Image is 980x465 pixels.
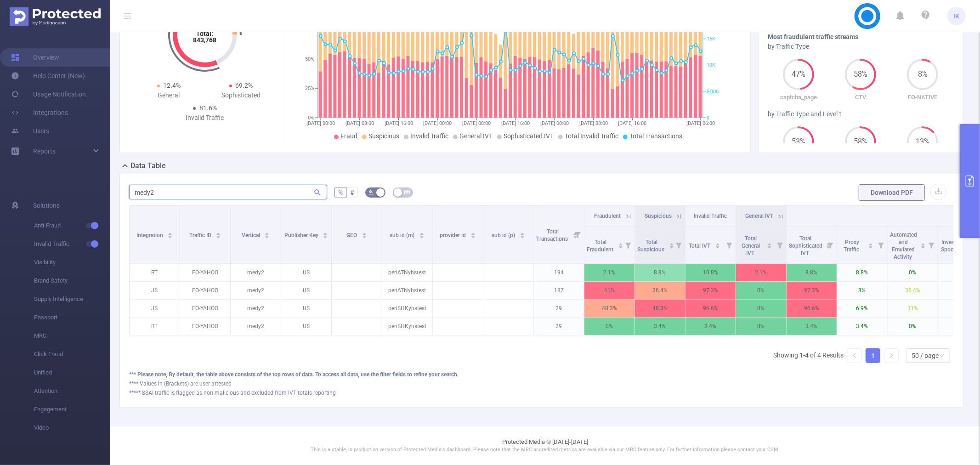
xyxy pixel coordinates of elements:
div: 50 / page [912,349,939,363]
p: 0% [736,318,786,335]
div: Sort [868,242,873,247]
i: icon: caret-down [362,235,367,238]
a: Reports [33,142,56,160]
i: Filter menu [773,227,786,263]
span: 69.2% [236,82,253,89]
a: 1 [866,349,880,363]
div: by Traffic Type [768,42,954,51]
span: Integration [136,232,164,238]
i: Filter menu [571,206,584,263]
span: Video [34,419,110,437]
div: Sort [264,231,270,237]
span: Proxy Traffic [844,239,861,253]
p: US [281,282,331,299]
i: icon: caret-down [265,235,270,238]
i: icon: caret-down [868,245,873,248]
span: Visibility [34,253,110,272]
span: Total Sophisticated IVT [789,235,822,256]
i: Filter menu [622,227,634,263]
p: 48.3% [584,300,634,317]
i: Filter menu [723,227,736,263]
tspan: 15K [707,36,715,42]
tspan: 50% [305,57,314,62]
span: General IVT [459,132,493,140]
p: 96.6% [685,300,736,317]
span: Total General IVT [742,235,760,256]
img: Protected Media [10,7,101,26]
span: 12.4% [164,82,181,89]
span: Suspicious [368,132,399,140]
p: 0% [736,300,786,317]
span: 81.6% [199,104,217,112]
p: 0% [888,264,938,281]
span: Passport [34,308,110,327]
span: Total Transactions [629,132,682,140]
p: 2.1% [584,264,634,281]
i: icon: caret-up [323,231,328,234]
p: medy2 [231,300,281,317]
i: icon: caret-down [618,245,623,248]
div: Invalid Traffic [169,113,241,123]
span: # [350,189,354,196]
span: Fraud [340,132,357,140]
i: icon: caret-down [520,235,525,238]
p: 6.9% [837,300,887,317]
span: 13% [907,138,938,146]
tspan: 10K [707,62,715,68]
i: icon: caret-up [265,231,270,234]
span: Anti-Fraud [34,216,110,235]
div: Sort [167,231,173,237]
span: MRC [34,327,110,345]
p: 8.8% [837,264,887,281]
span: Automated and Emulated Activity [890,232,917,260]
button: Download PDF [859,184,925,201]
i: icon: caret-down [419,235,425,238]
li: 1 [866,348,880,363]
tspan: [DATE] 08:00 [579,120,608,126]
a: Help Center (New) [11,67,85,85]
span: Suspicious [645,213,672,219]
i: Filter menu [874,227,887,263]
span: GEO [346,232,358,238]
span: Supply Intelligence [34,290,110,308]
tspan: 0 [707,115,709,121]
p: 61% [584,282,634,299]
span: 47% [783,71,814,78]
tspan: 0% [308,115,314,121]
tspan: [DATE] 08:00 [462,120,491,126]
p: 3.4% [787,318,837,335]
i: icon: right [889,353,894,358]
tspan: [DATE] 00:00 [423,120,452,126]
div: Sophisticated [205,91,277,100]
i: icon: caret-up [362,231,367,234]
i: icon: caret-up [669,242,674,244]
i: icon: caret-up [216,231,221,234]
b: Most fraudulent traffic streams [768,33,859,40]
a: Usage Notification [11,85,86,103]
p: 194 [534,264,584,281]
p: 3.4% [837,318,887,335]
div: Sort [618,242,623,247]
tspan: [DATE] 06:00 [686,120,715,126]
i: icon: caret-down [920,245,925,248]
span: Total Suspicious [637,239,666,253]
i: icon: caret-up [470,231,476,234]
i: icon: left [852,353,857,358]
i: icon: table [404,189,410,195]
p: US [281,318,331,335]
span: Traffic ID [189,232,213,238]
i: icon: caret-down [168,235,173,238]
p: medy2 [231,282,281,299]
span: Reports [33,147,56,155]
p: 0% [888,318,938,335]
span: Vertical [242,232,261,238]
tspan: Total: [197,30,214,37]
p: US [281,264,331,281]
p: CTV [830,93,892,102]
p: JS [130,300,180,317]
p: 97.3% [787,282,837,299]
footer: Protected Media © [DATE]-[DATE] [110,426,980,465]
span: Invalid Traffic [34,235,110,253]
p: 8% [837,282,887,299]
a: Integrations [11,103,68,122]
